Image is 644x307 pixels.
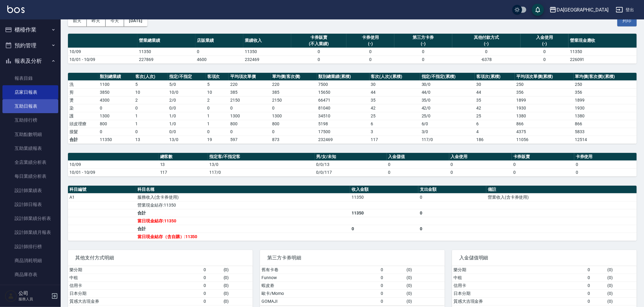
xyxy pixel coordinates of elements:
[260,266,379,274] td: 舊有卡卷
[449,168,512,176] td: 0
[98,136,134,143] td: 11350
[243,56,291,63] td: 232469
[475,96,515,104] td: 35
[512,168,574,176] td: 0
[521,56,568,63] td: 0
[369,104,420,112] td: 42
[350,186,418,194] th: 收入金額
[379,274,405,282] td: 0
[452,56,521,63] td: -6378
[202,274,222,282] td: 0
[68,136,98,143] td: 合計
[317,96,369,104] td: 66471
[317,80,369,88] td: 7500
[2,85,58,99] a: 店家日報表
[515,120,574,128] td: 866
[2,113,58,127] a: 互助排行榜
[515,73,574,81] th: 平均項次單價(累積)
[168,112,206,120] td: 1 / 0
[202,266,222,274] td: 0
[243,34,291,48] th: 業績收入
[369,120,420,128] td: 6
[137,34,195,48] th: 營業總業績
[387,160,449,168] td: 0
[137,48,195,56] td: 11350
[512,153,574,161] th: 卡券販賣
[68,73,637,144] table: a dense table
[2,282,58,295] a: 商品庫存盤點表
[454,34,519,41] div: 其他付款方式
[68,193,136,201] td: A1
[98,73,134,81] th: 類別總業績
[68,34,637,64] table: a dense table
[586,289,606,297] td: 0
[475,128,515,136] td: 4
[2,141,58,155] a: 互助業績報表
[512,160,574,168] td: 0
[229,120,271,128] td: 800
[2,268,58,282] a: 商品庫存表
[369,136,420,143] td: 117
[260,289,379,297] td: 歐卡/Momo
[229,96,271,104] td: 2150
[134,73,168,81] th: 客次(人次)
[68,120,98,128] td: 頭皮理療
[159,160,208,168] td: 13
[586,274,606,282] td: 0
[134,112,168,120] td: 1
[136,201,350,209] td: 營業現金結存:11350
[2,155,58,169] a: 全店業績分析表
[271,88,317,96] td: 385
[19,290,49,296] h5: 公司
[260,297,379,305] td: GOMAJI
[229,136,271,143] td: 597
[379,282,405,289] td: 0
[2,197,58,211] a: 設計師日報表
[420,96,475,104] td: 35 / 0
[452,274,586,282] td: 中租
[260,266,445,305] table: a dense table
[68,15,87,26] button: 前天
[206,104,229,112] td: 0
[521,48,568,56] td: 0
[568,34,637,48] th: 營業現金應收
[206,73,229,81] th: 客項次
[379,297,405,305] td: 0
[405,274,445,282] td: ( 0 )
[317,136,369,143] td: 232469
[195,34,243,48] th: 店販業績
[98,96,134,104] td: 4300
[515,96,574,104] td: 1899
[420,73,475,81] th: 指定/不指定(累積)
[134,120,168,128] td: 1
[68,282,202,289] td: 信用卡
[346,48,394,56] td: 0
[229,80,271,88] td: 220
[68,160,159,168] td: 10/09
[452,48,521,56] td: 0
[68,168,159,176] td: 10/01 - 10/09
[159,168,208,176] td: 117
[369,73,420,81] th: 客次(人次)(累積)
[574,153,637,161] th: 卡券使用
[68,266,202,274] td: 樂分期
[522,41,567,47] div: (-)
[317,120,369,128] td: 5198
[202,297,222,305] td: 0
[449,153,512,161] th: 入金使用
[267,255,437,261] span: 第三方卡券明細
[2,254,58,268] a: 商品消耗明細
[387,168,449,176] td: 0
[317,73,369,81] th: 類別總業績(累積)
[134,104,168,112] td: 0
[606,266,637,274] td: ( 0 )
[134,88,168,96] td: 10
[515,80,574,88] td: 250
[586,297,606,305] td: 0
[293,34,345,41] div: 卡券販賣
[396,34,451,41] div: 第三方卡券
[243,48,291,56] td: 11350
[405,266,445,274] td: ( 0 )
[293,41,345,47] div: (不入業績)
[68,48,137,56] td: 10/09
